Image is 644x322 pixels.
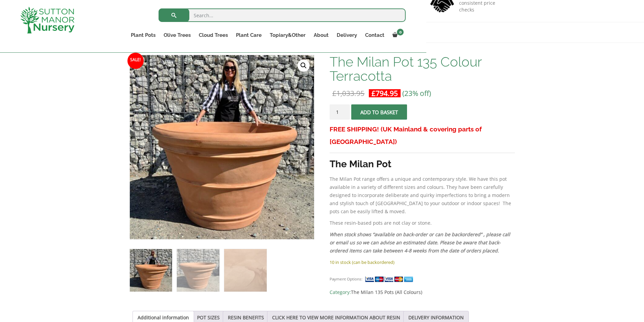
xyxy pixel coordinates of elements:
[365,276,415,283] img: payment supported
[127,53,144,69] span: Sale!
[397,29,404,35] span: 0
[297,59,310,72] a: View full-screen image gallery
[330,104,350,120] input: Product quantity
[332,89,336,98] span: £
[266,30,310,40] a: Topiary&Other
[130,249,172,291] img: The Milan Pot 135 Colour Terracotta
[330,55,515,83] h1: The Milan Pot 135 Colour Terracotta
[372,89,398,98] bdi: 794.95
[127,30,160,40] a: Plant Pots
[330,276,362,281] small: Payment Options:
[361,30,388,40] a: Contact
[332,89,364,98] bdi: 1,033.95
[388,30,406,40] a: 0
[330,258,515,266] p: 10 in stock (can be backordered)
[330,175,515,216] p: The Milan Pot range offers a unique and contemporary style. We have this pot available in a varie...
[330,123,515,148] h3: FREE SHIPPING! (UK Mainland & covering parts of [GEOGRAPHIC_DATA])
[330,219,515,227] p: These resin-based pots are not clay or stone.
[330,288,515,296] span: Category:
[351,289,422,295] a: The Milan 135 Pots (All Colours)
[224,249,266,291] img: The Milan Pot 135 Colour Terracotta - Image 3
[232,30,266,40] a: Plant Care
[333,30,361,40] a: Delivery
[330,231,510,254] em: When stock shows “available on back-order or can be backordered” , please call or email us so we ...
[195,30,232,40] a: Cloud Trees
[159,8,406,22] input: Search...
[372,89,376,98] span: £
[330,158,391,170] strong: The Milan Pot
[160,30,195,40] a: Olive Trees
[402,89,431,98] span: (23% off)
[310,30,333,40] a: About
[20,7,74,33] img: logo
[177,249,219,291] img: The Milan Pot 135 Colour Terracotta - Image 2
[351,104,407,120] button: Add to basket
